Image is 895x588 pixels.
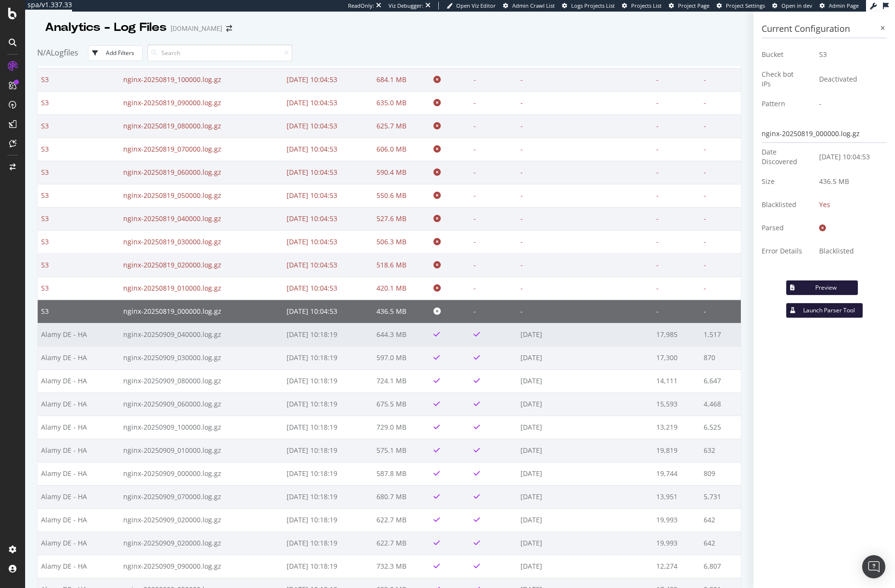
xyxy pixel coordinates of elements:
[517,184,653,207] td: -
[373,392,431,416] td: 675.5 MB
[781,2,812,9] span: Open in dev
[700,555,741,578] td: 6,807
[653,277,700,300] td: -
[812,170,887,193] td: 436.5 MB
[517,323,653,346] td: [DATE]
[517,369,653,392] td: [DATE]
[283,416,373,439] td: [DATE] 10:18:19
[120,439,283,462] td: nginx-20250909_010000.log.gz
[120,323,283,346] td: nginx-20250909_040000.log.gz
[562,2,615,10] a: Logs Projects List
[812,43,887,66] td: S3
[373,68,431,91] td: 684.1 MB
[38,508,120,532] td: Alamy DE - HA
[120,532,283,555] td: nginx-20250909_020000.log.gz
[38,277,120,300] td: S3
[470,230,517,253] td: -
[373,416,431,439] td: 729.0 MB
[373,485,431,508] td: 680.7 MB
[51,47,78,58] span: Logfiles
[120,300,283,323] td: nginx-20250819_000000.log.gz
[700,114,741,138] td: -
[373,532,431,555] td: 622.7 MB
[517,532,653,555] td: [DATE]
[653,114,700,138] td: -
[470,91,517,114] td: -
[38,462,120,485] td: Alamy DE - HA
[762,144,812,170] td: Date Discovered
[120,277,283,300] td: nginx-20250819_010000.log.gz
[517,462,653,485] td: [DATE]
[819,200,830,209] span: Yes
[812,239,887,263] td: Blacklisted
[700,300,741,323] td: -
[802,283,850,292] div: Preview
[38,532,120,555] td: Alamy DE - HA
[373,369,431,392] td: 724.1 MB
[373,300,431,323] td: 436.5 MB
[120,253,283,277] td: nginx-20250819_020000.log.gz
[622,2,662,10] a: Projects List
[829,2,859,9] span: Admin Page
[470,300,517,323] td: -
[653,439,700,462] td: 19,819
[653,300,700,323] td: -
[803,306,855,314] div: Launch Parser Tool
[812,92,887,115] td: -
[373,161,431,184] td: 590.4 MB
[517,253,653,277] td: -
[373,439,431,462] td: 575.1 MB
[700,277,741,300] td: -
[717,2,765,10] a: Project Settings
[456,2,496,9] span: Open Viz Editor
[373,138,431,161] td: 606.0 MB
[517,485,653,508] td: [DATE]
[653,369,700,392] td: 14,111
[120,555,283,578] td: nginx-20250909_090000.log.gz
[700,369,741,392] td: 6,647
[700,207,741,230] td: -
[283,253,373,277] td: [DATE] 10:04:53
[120,485,283,508] td: nginx-20250909_070000.log.gz
[283,462,373,485] td: [DATE] 10:18:19
[700,346,741,369] td: 870
[283,230,373,253] td: [DATE] 10:04:53
[653,138,700,161] td: -
[283,392,373,416] td: [DATE] 10:18:19
[653,253,700,277] td: -
[653,532,700,555] td: 19,993
[820,2,859,10] a: Admin Page
[786,303,863,318] button: Launch Parser Tool
[37,47,51,58] span: N/A
[517,416,653,439] td: [DATE]
[38,184,120,207] td: S3
[862,555,885,578] div: Open Intercom Messenger
[678,2,709,9] span: Project Page
[653,161,700,184] td: -
[700,462,741,485] td: 809
[470,184,517,207] td: -
[38,300,120,323] td: S3
[38,68,120,91] td: S3
[283,184,373,207] td: [DATE] 10:04:53
[726,2,765,9] span: Project Settings
[517,230,653,253] td: -
[283,369,373,392] td: [DATE] 10:18:19
[45,19,167,36] div: Analytics - Log Files
[373,230,431,253] td: 506.3 MB
[373,323,431,346] td: 644.3 MB
[470,207,517,230] td: -
[38,230,120,253] td: S3
[812,66,887,92] td: Deactivated
[762,193,812,216] td: Blacklisted
[171,24,222,33] div: [DOMAIN_NAME]
[120,462,283,485] td: nginx-20250909_000000.log.gz
[762,170,812,193] td: Size
[653,462,700,485] td: 19,744
[653,207,700,230] td: -
[283,555,373,578] td: [DATE] 10:18:19
[283,532,373,555] td: [DATE] 10:18:19
[517,161,653,184] td: -
[470,138,517,161] td: -
[700,161,741,184] td: -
